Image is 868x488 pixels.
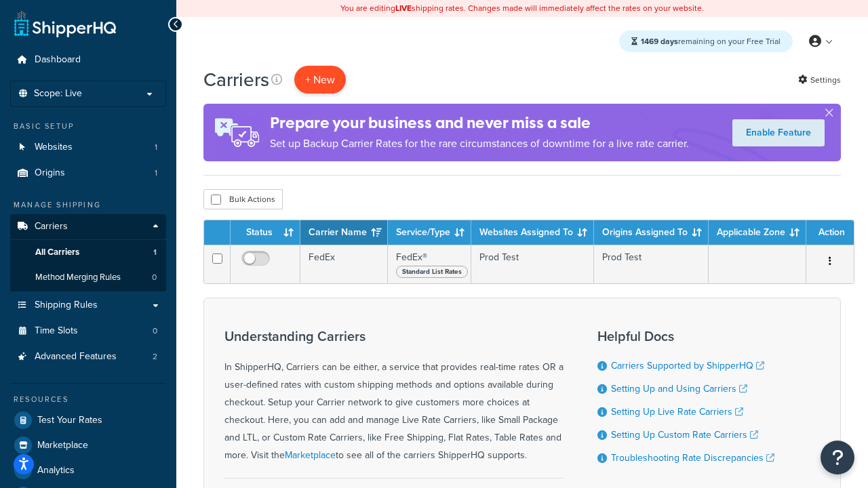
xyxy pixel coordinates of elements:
[10,161,166,186] li: Origins
[10,214,166,239] a: Carriers
[594,245,709,283] td: Prod Test
[203,66,269,93] h1: Carriers
[10,121,166,132] div: Basic Setup
[14,10,116,37] a: ShipperHQ Home
[641,35,678,47] strong: 1469 days
[35,167,65,179] span: Origins
[34,88,82,100] span: Scope: Live
[10,293,166,318] a: Shipping Rules
[300,245,388,283] td: FedEx
[611,359,764,373] a: Carriers Supported by ShipperHQ
[10,408,166,432] a: Test Your Rates
[10,265,166,290] li: Method Merging Rules
[35,272,121,283] span: Method Merging Rules
[611,428,758,442] a: Setting Up Custom Rate Carriers
[224,329,564,344] h3: Understanding Carriers
[395,2,412,14] b: LIVE
[10,265,166,290] a: Method Merging Rules 0
[10,458,166,483] a: Analytics
[153,325,157,337] span: 0
[35,54,81,66] span: Dashboard
[10,199,166,211] div: Manage Shipping
[611,451,774,465] a: Troubleshooting Rate Discrepancies
[270,134,689,153] p: Set up Backup Carrier Rates for the rare circumstances of downtime for a live rate carrier.
[10,214,166,291] li: Carriers
[285,448,336,462] a: Marketplace
[471,245,594,283] td: Prod Test
[806,220,854,245] th: Action
[396,266,468,278] span: Standard List Rates
[388,245,471,283] td: FedEx®
[619,30,793,52] div: remaining on your Free Trial
[155,167,157,179] span: 1
[388,220,471,245] th: Service/Type: activate to sort column ascending
[611,382,747,396] a: Setting Up and Using Carriers
[597,329,774,344] h3: Helpful Docs
[10,240,166,265] li: All Carriers
[270,112,689,134] h4: Prepare your business and never miss a sale
[732,119,825,146] a: Enable Feature
[155,142,157,153] span: 1
[35,351,117,363] span: Advanced Features
[821,441,854,474] button: Open Resource Center
[153,247,157,258] span: 1
[37,415,102,426] span: Test Your Rates
[10,135,166,160] a: Websites 1
[203,104,270,161] img: ad-rules-rateshop-fe6ec290ccb7230408bd80ed9643f0289d75e0ffd9eb532fc0e269fcd187b520.png
[37,440,88,451] span: Marketplace
[152,272,157,283] span: 0
[10,319,166,344] a: Time Slots 0
[35,247,79,258] span: All Carriers
[10,161,166,186] a: Origins 1
[10,240,166,265] a: All Carriers 1
[10,319,166,344] li: Time Slots
[35,300,98,311] span: Shipping Rules
[10,433,166,457] a: Marketplace
[224,329,564,464] div: In ShipperHQ, Carriers can be either, a service that provides real-time rates OR a user-defined r...
[10,344,166,369] a: Advanced Features 2
[709,220,806,245] th: Applicable Zone: activate to sort column ascending
[10,344,166,369] li: Advanced Features
[471,220,594,245] th: Websites Assigned To: activate to sort column ascending
[10,394,166,405] div: Resources
[153,351,157,363] span: 2
[35,221,68,232] span: Carriers
[35,142,73,153] span: Websites
[203,189,283,209] button: Bulk Actions
[37,465,75,476] span: Analytics
[294,66,346,94] button: + New
[594,220,709,245] th: Origins Assigned To: activate to sort column ascending
[300,220,388,245] th: Carrier Name: activate to sort column ascending
[231,220,300,245] th: Status: activate to sort column ascending
[611,405,743,419] a: Setting Up Live Rate Carriers
[10,135,166,160] li: Websites
[10,47,166,73] a: Dashboard
[35,325,78,337] span: Time Slots
[798,70,841,89] a: Settings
